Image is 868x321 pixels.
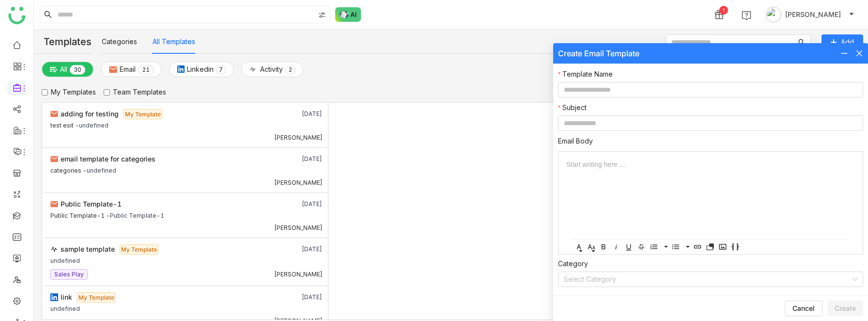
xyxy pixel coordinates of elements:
[260,64,283,75] span: Activity
[104,89,110,96] input: Team Templates
[138,65,154,75] nz-badge-sup: 21
[636,241,647,252] button: Strikethrough (⌘S)
[61,200,122,208] span: Public Template-1
[8,7,26,24] img: logo
[268,109,322,119] div: [DATE]
[50,66,58,74] img: plainalloptions.svg
[169,62,234,77] button: Linkedin
[177,65,185,73] img: linkedin.svg
[658,241,668,252] button: Ordered List
[50,293,58,301] img: linkedin.svg
[102,36,137,47] button: Categories
[42,89,48,96] input: My Templates
[74,65,77,75] p: 3
[187,64,214,75] span: Linkedin
[241,62,303,77] button: Activity
[318,11,326,19] img: search-type.svg
[680,241,690,252] button: Unordered List
[719,6,728,15] div: 1
[268,154,322,164] div: [DATE]
[120,244,158,255] span: My Template
[288,65,292,75] p: 2
[104,87,166,97] label: Team Templates
[50,110,58,118] img: email.svg
[146,65,150,75] p: 1
[77,292,116,303] span: My Template
[274,179,323,187] div: [PERSON_NAME]
[61,155,155,163] span: email template for categories
[573,241,584,252] button: Font Family
[558,102,587,113] label: Subject
[742,11,751,20] img: help.svg
[623,241,634,252] button: Underline (⌘U)
[766,7,781,22] img: avatar
[692,241,703,252] button: Insert Link (⌘K)
[79,119,108,129] div: undefined
[50,209,110,220] div: Public Template-1 -
[598,241,609,252] button: Bold (⌘B)
[110,209,164,220] div: Public Template-1
[109,65,117,74] img: email.svg
[274,224,323,232] div: [PERSON_NAME]
[60,64,67,75] span: All
[649,241,659,252] button: Ordered List
[268,199,322,209] div: [DATE]
[34,30,92,54] div: Templates
[274,271,323,278] div: [PERSON_NAME]
[821,34,863,50] button: Add
[586,241,596,252] button: Font Size
[558,48,639,59] div: Create Email Template
[124,109,162,119] span: My Template
[785,301,822,316] button: Cancel
[558,258,588,269] label: Category
[50,245,58,253] img: activity.svg
[335,7,361,22] img: ask-buddy-normal.svg
[50,255,80,265] div: undefined
[61,293,72,301] span: link
[764,7,856,22] button: [PERSON_NAME]
[42,62,93,77] button: All0
[792,304,815,313] span: Cancel
[142,65,146,75] p: 2
[50,164,87,175] div: categories -
[50,155,58,163] img: email.svg
[841,37,854,48] span: Add
[50,269,88,280] nz-tag: Sales Play
[153,36,195,47] button: All Templates
[77,65,81,75] p: 0
[101,62,162,77] button: Email
[558,136,593,146] label: Email Body
[42,87,96,97] label: My Templates
[827,301,863,316] button: Create
[61,110,119,118] span: adding for testing
[216,65,226,75] nz-badge-sup: 7
[611,241,621,252] button: Italic (⌘I)
[70,65,85,75] nz-badge-sup: 30
[219,65,223,75] p: 7
[50,200,58,208] img: email.svg
[274,134,323,142] div: [PERSON_NAME]
[268,292,322,303] div: [DATE]
[50,303,80,313] div: undefined
[50,119,79,129] div: test esit -
[558,69,613,80] label: Template Name
[87,164,116,175] div: undefined
[61,245,115,253] span: sample template
[670,241,681,252] button: Unordered List
[268,244,322,255] div: [DATE]
[120,64,136,75] span: Email
[285,65,295,75] nz-badge-sup: 2
[785,9,841,20] span: [PERSON_NAME]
